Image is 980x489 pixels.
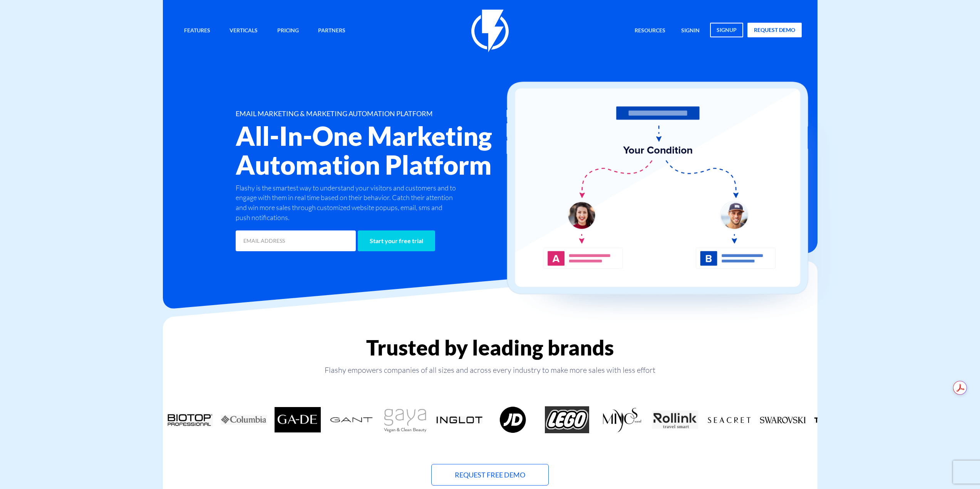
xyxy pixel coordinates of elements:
[629,23,671,39] a: Resources
[594,406,648,433] div: 10 / 18
[312,23,351,39] a: Partners
[379,406,432,433] div: 6 / 18
[236,230,356,251] input: EMAIL ADDRESS
[178,23,216,39] a: Features
[358,230,435,251] input: Start your free trial
[810,406,864,433] div: 14 / 18
[271,406,325,433] div: 4 / 18
[486,406,540,433] div: 8 / 18
[163,336,818,359] h2: Trusted by leading brands
[224,23,263,39] a: Verticals
[163,406,217,433] div: 2 / 18
[236,110,536,118] h1: EMAIL MARKETING & MARKETING AUTOMATION PLATFORM
[432,406,486,433] div: 7 / 18
[710,23,743,37] a: signup
[756,406,810,433] div: 13 / 18
[325,406,379,433] div: 5 / 18
[163,365,818,376] p: Flashy empowers companies of all sizes and across every industry to make more sales with less effort
[747,23,802,37] a: request demo
[431,464,549,486] a: Request Free Demo
[675,23,705,39] a: signin
[540,406,594,433] div: 9 / 18
[217,406,271,433] div: 3 / 18
[648,406,702,433] div: 11 / 18
[236,183,458,223] p: Flashy is the smartest way to understand your visitors and customers and to engage with them in r...
[271,23,305,39] a: Pricing
[236,122,536,179] h2: All-In-One Marketing Automation Platform
[702,406,756,433] div: 12 / 18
